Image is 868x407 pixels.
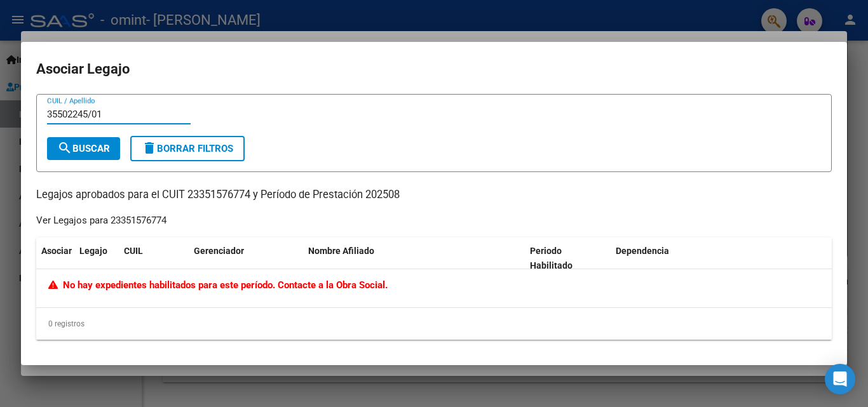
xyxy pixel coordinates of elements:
[48,279,388,291] span: No hay expedientes habilitados para este período. Contacte a la Obra Social.
[36,213,166,228] div: Ver Legajos para 23351576774
[130,136,245,161] button: Borrar Filtros
[142,140,157,156] mat-icon: delete
[74,237,119,279] datatable-header-cell: Legajo
[530,246,573,270] span: Periodo Habilitado
[119,237,189,279] datatable-header-cell: CUIL
[308,246,374,256] span: Nombre Afiliado
[79,246,107,256] span: Legajo
[142,143,233,154] span: Borrar Filtros
[36,308,832,340] div: 0 registros
[47,137,120,160] button: Buscar
[36,237,74,279] datatable-header-cell: Asociar
[303,237,525,279] datatable-header-cell: Nombre Afiliado
[194,246,244,256] span: Gerenciador
[616,246,669,256] span: Dependencia
[36,187,832,203] p: Legajos aprobados para el CUIT 23351576774 y Período de Prestación 202508
[124,246,143,256] span: CUIL
[57,143,110,154] span: Buscar
[57,140,72,156] mat-icon: search
[611,237,832,279] datatable-header-cell: Dependencia
[36,57,832,81] h2: Asociar Legajo
[189,237,303,279] datatable-header-cell: Gerenciador
[825,364,855,394] div: Open Intercom Messenger
[525,237,611,279] datatable-header-cell: Periodo Habilitado
[41,246,72,256] span: Asociar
